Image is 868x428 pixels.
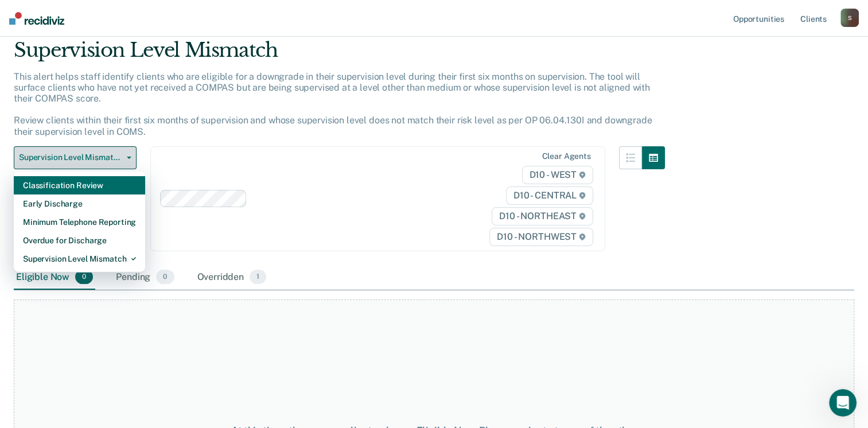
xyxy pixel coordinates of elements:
span: 0 [75,270,93,285]
div: Supervision Level Mismatch [23,250,136,268]
span: 1 [250,270,266,285]
p: This alert helps staff identify clients who are eligible for a downgrade in their supervision lev... [14,71,652,137]
div: Pending0 [114,265,176,290]
div: Minimum Telephone Reporting [23,213,136,231]
div: Clear agents [542,151,590,161]
span: Supervision Level Mismatch [19,153,122,162]
span: D10 - NORTHWEST [489,228,593,246]
div: Overridden1 [195,265,269,290]
button: Supervision Level Mismatch [14,146,137,169]
span: D10 - CENTRAL [506,186,593,205]
div: Early Discharge [23,194,136,213]
span: D10 - WEST [522,166,593,184]
div: Classification Review [23,176,136,194]
img: Recidiviz [9,12,64,25]
div: Supervision Level Mismatch [14,38,665,71]
div: Overdue for Discharge [23,231,136,250]
div: Eligible Now0 [14,265,95,290]
span: D10 - NORTHEAST [492,207,593,225]
iframe: Intercom live chat [829,389,857,417]
button: S [840,9,859,27]
span: 0 [156,270,174,285]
